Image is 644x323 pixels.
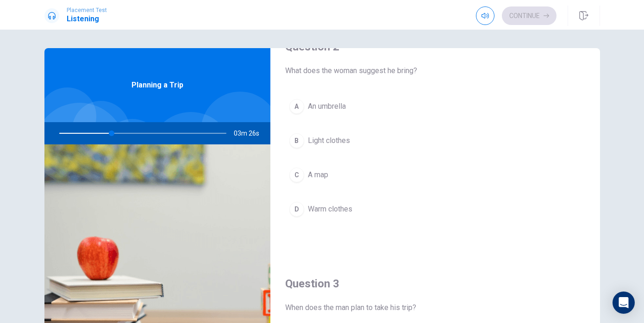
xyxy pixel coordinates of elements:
div: B [289,133,304,148]
button: BLight clothes [285,129,585,152]
span: Light clothes [308,135,350,146]
span: A map [308,169,328,180]
span: Warm clothes [308,204,352,215]
span: 03m 26s [234,122,267,144]
span: An umbrella [308,101,346,112]
span: Planning a Trip [131,80,183,91]
div: Open Intercom Messenger [613,292,635,314]
h1: Listening [67,13,107,25]
div: D [289,202,304,217]
span: Placement Test [67,7,107,13]
button: AAn umbrella [285,95,585,118]
button: CA map [285,163,585,186]
div: C [289,168,304,182]
span: When does the man plan to take his trip? [285,302,585,313]
div: A [289,99,304,114]
span: What does the woman suggest he bring? [285,65,585,76]
h4: Question 3 [285,276,585,291]
button: DWarm clothes [285,198,585,221]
